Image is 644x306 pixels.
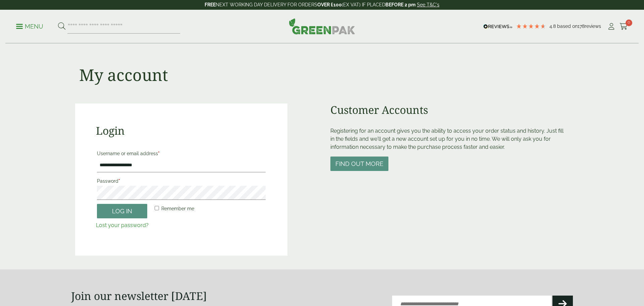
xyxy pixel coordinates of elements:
p: Menu [16,23,43,31]
h2: Customer Accounts [330,103,569,116]
a: Lost your password? [96,222,149,228]
span: Based on [557,24,578,29]
a: Menu [16,23,43,29]
span: reviews [585,24,601,29]
button: Log in [97,204,147,218]
img: GreenPak Supplies [289,18,355,34]
span: 178 [578,24,585,29]
label: Username or email address [97,149,266,158]
label: Password [97,176,266,186]
strong: FREE [205,2,216,7]
input: Remember me [155,206,159,210]
a: See T&C's [417,2,439,7]
i: Cart [620,23,628,30]
div: 4.78 Stars [516,23,546,29]
h2: Login [96,124,267,137]
strong: Join our newsletter [DATE] [71,289,207,303]
strong: BEFORE 2 pm [385,2,416,7]
span: Remember me [161,206,194,211]
strong: OVER £100 [317,2,342,7]
a: Find out more [330,161,388,167]
h1: My account [79,65,168,85]
i: My Account [607,23,615,30]
span: 4.8 [549,24,557,29]
img: REVIEWS.io [483,24,513,29]
a: 0 [620,21,628,32]
button: Find out more [330,157,388,171]
span: 0 [626,19,632,26]
p: Registering for an account gives you the ability to access your order status and history. Just fi... [330,127,569,151]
